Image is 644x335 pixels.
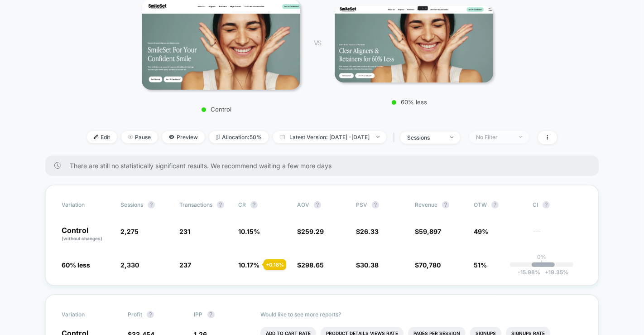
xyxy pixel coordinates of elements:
[62,261,90,269] span: 60% less
[474,201,524,209] span: OTW
[330,98,489,106] p: 60% less
[518,269,540,276] span: -15.98 %
[128,135,133,139] img: end
[372,201,379,209] button: ?
[419,261,441,269] span: 70,780
[407,134,443,141] div: sessions
[415,228,441,235] span: $
[314,201,321,209] button: ?
[545,269,548,276] span: +
[264,259,286,270] div: + 0.18 %
[533,229,582,242] span: ---
[147,311,154,318] button: ?
[179,201,212,208] span: Transactions
[519,136,522,138] img: end
[476,134,512,141] div: No Filter
[209,131,269,143] span: Allocation: 50%
[391,131,400,144] span: |
[121,131,158,143] span: Pause
[301,261,324,269] span: 298.65
[179,228,190,235] span: 231
[179,261,191,269] span: 237
[450,136,453,138] img: end
[314,39,321,47] span: VS
[297,228,324,235] span: $
[273,131,386,143] span: Latest Version: [DATE] - [DATE]
[297,261,324,269] span: $
[216,135,220,140] img: rebalance
[360,228,379,235] span: 26.33
[162,131,205,143] span: Preview
[419,228,441,235] span: 59,897
[540,269,568,276] span: 19.35 %
[128,311,142,318] span: Profit
[120,228,139,235] span: 2,275
[356,261,379,269] span: $
[217,201,224,209] button: ?
[491,201,499,209] button: ?
[194,311,203,318] span: IPP
[62,236,102,241] span: (without changes)
[474,228,488,235] span: 49%
[335,6,493,83] img: 60% less main
[280,135,285,139] img: calendar
[297,201,309,208] span: AOV
[360,261,379,269] span: 30.38
[120,201,143,208] span: Sessions
[415,201,437,208] span: Revenue
[70,162,581,170] span: There are still no statistically significant results. We recommend waiting a few more days
[62,201,111,209] span: Variation
[543,201,550,209] button: ?
[541,260,543,267] p: |
[442,201,449,209] button: ?
[474,261,487,269] span: 51%
[148,201,155,209] button: ?
[376,136,380,138] img: end
[250,201,258,209] button: ?
[537,253,546,260] p: 0%
[94,135,98,139] img: edit
[87,131,117,143] span: Edit
[533,201,582,209] span: CI
[415,261,441,269] span: $
[238,228,260,235] span: 10.15 %
[238,201,246,208] span: CR
[62,227,111,242] p: Control
[260,311,582,318] p: Would like to see more reports?
[356,228,379,235] span: $
[120,261,139,269] span: 2,330
[207,311,215,318] button: ?
[62,311,111,318] span: Variation
[137,106,296,113] p: Control
[301,228,324,235] span: 259.29
[238,261,260,269] span: 10.17 %
[356,201,367,208] span: PSV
